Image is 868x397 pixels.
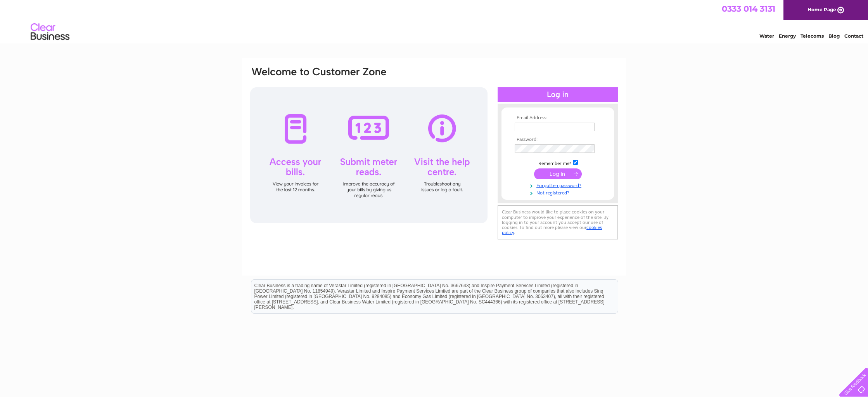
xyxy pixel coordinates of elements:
th: Password: [513,137,603,142]
input: Submit [534,168,582,179]
img: logo.png [30,20,70,44]
a: Blog [828,33,840,39]
a: Energy [779,33,796,39]
td: Remember me? [513,159,603,166]
a: Not registered? [515,189,603,196]
a: Water [759,33,774,39]
a: 0333 014 3131 [722,4,775,14]
div: Clear Business is a trading name of Verastar Limited (registered in [GEOGRAPHIC_DATA] No. 3667643... [251,4,618,38]
a: Contact [844,33,863,39]
div: Clear Business would like to place cookies on your computer to improve your experience of the sit... [498,205,618,239]
th: Email Address: [513,115,603,121]
a: Forgotten password? [515,181,603,189]
a: Telecoms [801,33,824,39]
a: cookies policy [502,225,602,235]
